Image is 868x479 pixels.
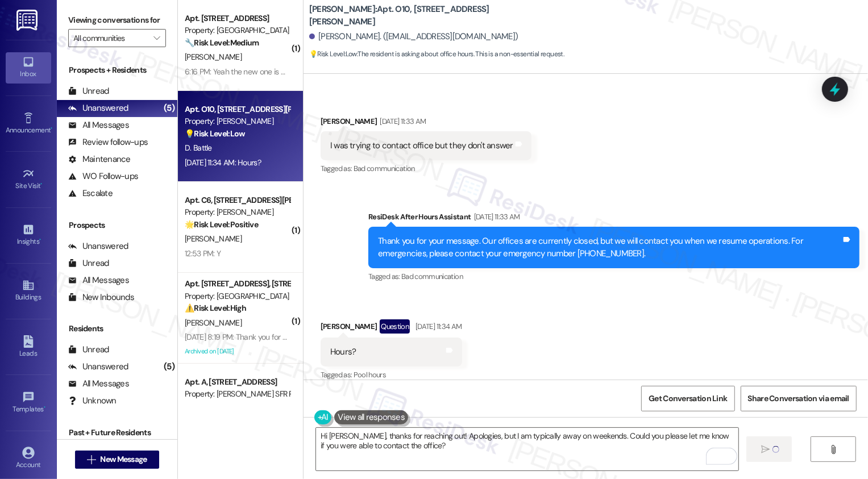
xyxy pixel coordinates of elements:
[185,303,246,313] strong: ⚠️ Risk Level: High
[184,344,291,359] div: Archived on [DATE]
[378,235,841,260] div: Thank you for your message. Our offices are currently closed, but we will contact you when we res...
[413,320,462,332] div: [DATE] 11:34 AM
[185,376,290,388] div: Apt. A, [STREET_ADDRESS]
[39,236,41,244] span: •
[309,3,537,28] b: [PERSON_NAME]: Apt. O10, [STREET_ADDRESS][PERSON_NAME]
[6,443,51,474] a: Account
[401,272,463,281] span: Bad communication
[87,455,95,464] i: 
[68,257,109,269] div: Unread
[68,11,166,29] label: Viewing conversations for
[316,428,738,470] textarea: To enrich screen reader interactions, please activate Accessibility in Grammarly extension settings
[51,124,52,132] span: •
[185,318,242,328] span: [PERSON_NAME]
[57,64,177,76] div: Prospects + Residents
[185,234,242,244] span: [PERSON_NAME]
[185,388,290,400] div: Property: [PERSON_NAME] SFR Portfolio
[6,332,51,363] a: Leads
[748,393,849,405] span: Share Conversation via email
[309,48,564,60] span: : The resident is asking about office hours. This is a non-essential request.
[68,291,134,303] div: New Inbounds
[321,319,462,338] div: [PERSON_NAME]
[185,194,290,206] div: Apt. C6, [STREET_ADDRESS][PERSON_NAME]
[185,24,290,36] div: Property: [GEOGRAPHIC_DATA]
[57,323,177,335] div: Residents
[161,99,177,117] div: (5)
[185,13,290,24] div: Apt. [STREET_ADDRESS]
[161,358,177,376] div: (5)
[41,180,43,188] span: •
[185,115,290,127] div: Property: [PERSON_NAME]
[6,52,51,83] a: Inbox
[6,164,51,195] a: Site Visit •
[75,451,159,469] button: New Message
[309,31,518,43] div: [PERSON_NAME]. ([EMAIL_ADDRESS][DOMAIN_NAME])
[68,344,109,356] div: Unread
[354,164,415,173] span: Bad communication
[68,274,129,286] div: All Messages
[57,427,177,439] div: Past + Future Residents
[368,268,859,285] div: Tagged as:
[68,170,138,182] div: WO Follow-ups
[471,211,520,223] div: [DATE] 11:33 AM
[185,206,290,218] div: Property: [PERSON_NAME]
[829,445,837,454] i: 
[185,66,354,77] div: 6:16 PM: Yeah the new one is being delivered [DATE]
[321,366,462,383] div: Tagged as:
[321,160,531,177] div: Tagged as:
[185,143,212,153] span: D. Battle
[309,49,357,59] strong: 💡 Risk Level: Low
[6,388,51,418] a: Templates •
[377,115,426,127] div: [DATE] 11:33 AM
[57,219,177,231] div: Prospects
[185,248,221,259] div: 12:53 PM: Y
[68,136,148,148] div: Review follow-ups
[185,52,242,62] span: [PERSON_NAME]
[761,445,770,454] i: 
[73,29,148,47] input: All communities
[185,290,290,302] div: Property: [GEOGRAPHIC_DATA]
[368,211,859,227] div: ResiDesk After Hours Assistant
[185,157,261,168] div: [DATE] 11:34 AM: Hours?
[185,38,259,48] strong: 🔧 Risk Level: Medium
[330,140,513,152] div: I was trying to contact office but they don't answer
[185,278,290,290] div: Apt. [STREET_ADDRESS], [STREET_ADDRESS]
[68,395,117,407] div: Unknown
[153,34,160,43] i: 
[185,219,258,230] strong: 🌟 Risk Level: Positive
[649,393,727,405] span: Get Conversation Link
[100,453,147,465] span: New Message
[330,346,356,358] div: Hours?
[321,115,531,131] div: [PERSON_NAME]
[185,103,290,115] div: Apt. O10, [STREET_ADDRESS][PERSON_NAME]
[44,403,45,411] span: •
[68,240,128,252] div: Unanswered
[741,386,857,411] button: Share Conversation via email
[68,153,131,165] div: Maintenance
[16,10,40,31] img: ResiDesk Logo
[68,378,129,390] div: All Messages
[68,119,129,131] div: All Messages
[68,361,128,373] div: Unanswered
[185,128,245,139] strong: 💡 Risk Level: Low
[68,188,113,199] div: Escalate
[6,276,51,306] a: Buildings
[641,386,734,411] button: Get Conversation Link
[354,370,387,380] span: Pool hours
[380,319,410,334] div: Question
[6,220,51,251] a: Insights •
[68,85,109,97] div: Unread
[68,102,128,114] div: Unanswered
